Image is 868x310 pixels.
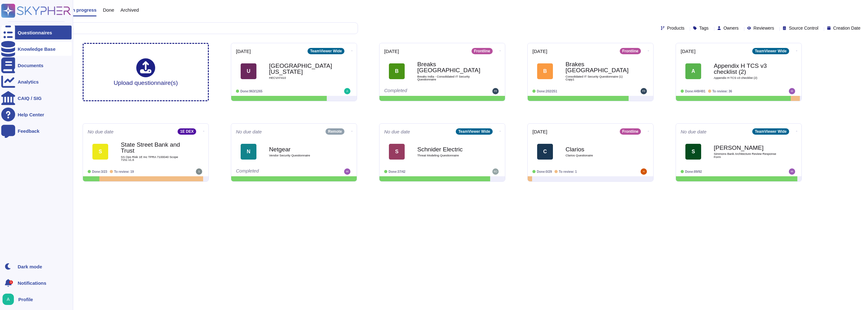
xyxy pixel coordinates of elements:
[240,90,262,93] span: Done: 963/1265
[685,63,701,79] div: A
[18,297,33,302] span: Profile
[18,30,52,35] div: Questionnaires
[114,58,178,86] div: Upload questionnaire(s)
[269,76,332,79] span: HECVAT410
[269,63,332,75] b: [GEOGRAPHIC_DATA][US_STATE]
[681,49,695,54] span: [DATE]
[537,90,557,93] span: Done: 202/251
[18,96,42,101] div: CAIQ / SIG
[18,47,56,51] div: Knowledge Base
[344,88,350,94] img: user
[384,88,461,94] div: Completed
[566,75,629,81] span: Consolidated IT Security Questionnaire (1) Copy1
[685,144,701,160] div: S
[384,49,399,54] span: [DATE]
[492,88,499,94] img: user
[620,48,641,54] div: Frontline
[532,49,547,54] span: [DATE]
[472,48,493,54] div: Frontline
[71,8,97,12] span: In progress
[681,129,707,134] span: No due date
[114,170,134,173] span: To review: 19
[492,168,499,175] img: user
[1,75,72,89] a: Analytics
[269,154,332,157] span: Vendor Security Questionnaire
[789,168,795,175] img: user
[389,63,405,79] div: B
[559,170,577,173] span: To review: 1
[325,128,344,135] div: Remote
[699,26,709,30] span: Tags
[754,26,774,30] span: Reviewers
[532,129,547,134] span: [DATE]
[667,26,684,30] span: Products
[685,170,702,173] span: Done: 89/92
[92,144,108,160] div: S
[18,264,42,269] div: Dark mode
[121,142,184,154] b: State Street Bank and Trust
[18,281,46,285] span: Notifications
[18,79,39,84] div: Analytics
[236,129,262,134] span: No due date
[714,152,777,158] span: Simmons Bank Architecture Review Response Form
[685,90,706,93] span: Done: 449/491
[833,26,860,30] span: Creation Date
[92,170,107,173] span: Done: 3/23
[620,128,641,135] div: Frontline
[18,112,44,117] div: Help Center
[25,23,358,34] input: Search by keywords
[103,8,114,12] span: Done
[566,61,629,73] b: Brakes [GEOGRAPHIC_DATA]
[121,155,184,161] span: SS Ops Risk 1E Inc TPRA 7100040 Scope 7151 v1.6
[417,75,480,81] span: Breaks India - Consolidated IT Security Questionnaire
[241,63,256,79] div: U
[389,170,405,173] span: Done: 37/42
[18,63,44,68] div: Documents
[714,63,777,75] b: Appendix H TCS v3 checklist (2)
[1,108,72,121] a: Help Center
[537,63,553,79] div: B
[1,91,72,105] a: CAIQ / SIG
[417,146,480,152] b: Schnider Electric
[417,154,480,157] span: Threat Modeling Questionnaire
[308,48,344,54] div: TeamViewer Wide
[241,144,256,160] div: N
[344,168,350,175] img: user
[752,48,789,54] div: TeamViewer Wide
[714,76,777,79] span: Appendix H TCS v3 checklist (2)
[417,61,480,73] b: Breaks [GEOGRAPHIC_DATA]
[120,8,139,12] span: Archived
[9,280,13,284] div: 1
[389,144,405,160] div: S
[537,144,553,160] div: C
[724,26,739,30] span: Owners
[456,128,493,135] div: TeamViewer Wide
[88,129,114,134] span: No due date
[196,168,202,175] img: user
[752,128,789,135] div: TeamViewer Wide
[537,170,552,173] span: Done: 0/29
[178,128,196,135] div: 1E DEX
[641,168,647,175] img: user
[641,88,647,94] img: user
[714,145,777,151] b: [PERSON_NAME]
[384,129,410,134] span: No due date
[566,146,629,152] b: Clarios
[1,124,72,138] a: Feedback
[269,146,332,152] b: Netgear
[236,49,251,54] span: [DATE]
[566,154,629,157] span: Clarios Questionaire
[3,294,14,305] img: user
[789,26,818,30] span: Source Control
[18,129,39,133] div: Feedback
[1,42,72,56] a: Knowledge Base
[236,168,313,175] div: Completed
[1,58,72,72] a: Documents
[713,90,732,93] span: To review: 36
[1,292,18,306] button: user
[789,88,795,94] img: user
[1,26,72,39] a: Questionnaires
